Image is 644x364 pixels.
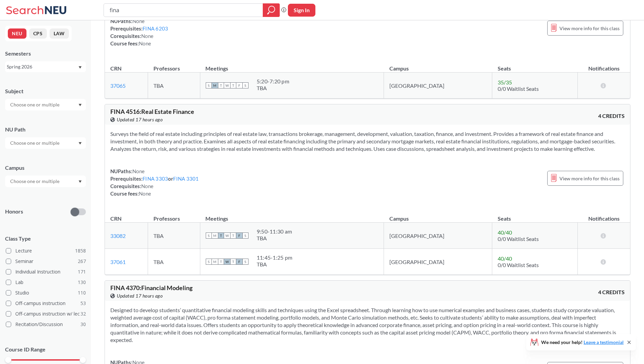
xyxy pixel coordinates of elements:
td: [GEOGRAPHIC_DATA] [384,223,492,249]
input: Choose one or multiple [7,177,64,185]
input: Choose one or multiple [7,101,64,109]
span: We need your help! [541,340,624,345]
svg: Dropdown arrow [78,104,82,106]
svg: Dropdown arrow [78,142,82,145]
span: S [206,232,212,239]
span: 267 [78,258,86,265]
span: T [218,259,224,265]
span: 30 [80,321,86,328]
td: TBA [148,249,200,275]
span: 1858 [75,247,86,255]
a: FINA 3301 [173,176,199,182]
span: 0/0 Waitlist Seats [498,236,539,242]
span: FINA 4516 : Real Estate Finance [110,108,194,115]
span: M [212,82,218,88]
span: T [230,259,236,265]
span: M [212,232,218,239]
th: Notifications [577,208,630,223]
span: 0/0 Waitlist Seats [498,85,539,92]
th: Professors [148,208,200,223]
div: TBA [257,261,292,268]
label: Studio [6,288,86,297]
div: 5:20 - 7:20 pm [257,78,289,85]
section: Surveys the field of real estate including principles of real estate law, transactions brokerage,... [110,130,625,153]
td: TBA [148,223,200,249]
span: 32 [80,310,86,318]
a: FINA 3303 [143,176,168,182]
a: 33082 [110,232,126,239]
span: 40 / 40 [498,229,512,236]
span: Updated 17 hours ago [117,292,163,300]
span: None [141,33,153,39]
input: Choose one or multiple [7,139,64,147]
div: TBA [257,85,289,92]
div: Spring 2026 [7,63,78,70]
div: Subject [5,87,86,95]
span: View more info for this class [559,24,620,33]
span: S [242,232,249,239]
label: Lecture [6,246,86,255]
div: 9:50 - 11:30 am [257,228,292,235]
span: None [132,18,145,24]
span: S [242,82,249,88]
div: Campus [5,164,86,171]
span: View more info for this class [559,174,620,183]
a: 37065 [110,82,126,89]
th: Campus [384,208,492,223]
span: F [236,259,242,265]
span: T [218,232,224,239]
input: Class, professor, course number, "phrase" [109,4,258,16]
div: Dropdown arrow [5,137,86,149]
button: CPS [29,28,47,39]
label: Seminar [6,257,86,266]
span: F [236,232,242,239]
svg: Dropdown arrow [78,66,82,69]
div: CRN [110,215,122,222]
td: [GEOGRAPHIC_DATA] [384,249,492,275]
span: 130 [78,279,86,286]
th: Professors [148,58,200,73]
div: CRN [110,65,122,72]
label: Off-campus instruction [6,299,86,308]
th: Meetings [200,58,384,73]
svg: magnifying glass [267,5,275,15]
p: Course ID Range [5,346,86,353]
a: FINA 6203 [143,25,168,32]
div: TBA [257,235,292,242]
a: Leave a testimonial [584,339,624,345]
span: None [132,168,145,174]
a: 37061 [110,259,126,265]
span: 40 / 40 [498,255,512,262]
div: Semesters [5,50,86,57]
span: S [242,259,249,265]
section: Designed to develop students’ quantitative financial modeling skills and techniques using the Exc... [110,306,625,344]
div: Spring 2026Dropdown arrow [5,61,86,72]
span: T [230,232,236,239]
span: M [212,259,218,265]
td: [GEOGRAPHIC_DATA] [384,73,492,99]
td: TBA [148,73,200,99]
button: Sign In [288,4,315,17]
span: 110 [78,289,86,297]
div: magnifying glass [263,3,280,17]
span: 171 [78,268,86,276]
span: None [139,190,151,197]
th: Notifications [577,58,630,73]
svg: Dropdown arrow [78,180,82,183]
span: S [206,259,212,265]
div: Dropdown arrow [5,99,86,110]
th: Seats [492,58,578,73]
div: NUPaths: Prerequisites: Corequisites: Course fees: [110,17,168,47]
span: Updated 17 hours ago [117,116,163,123]
span: None [139,40,151,46]
span: W [224,232,230,239]
span: Class Type [5,235,86,242]
span: 35 / 35 [498,79,512,85]
span: W [224,259,230,265]
label: Off-campus instruction w/ lec [6,309,86,318]
span: FINA 4370 : Financial Modeling [110,284,192,291]
span: T [230,82,236,88]
span: S [206,82,212,88]
div: 11:45 - 1:25 pm [257,254,292,261]
button: NEU [8,28,26,39]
